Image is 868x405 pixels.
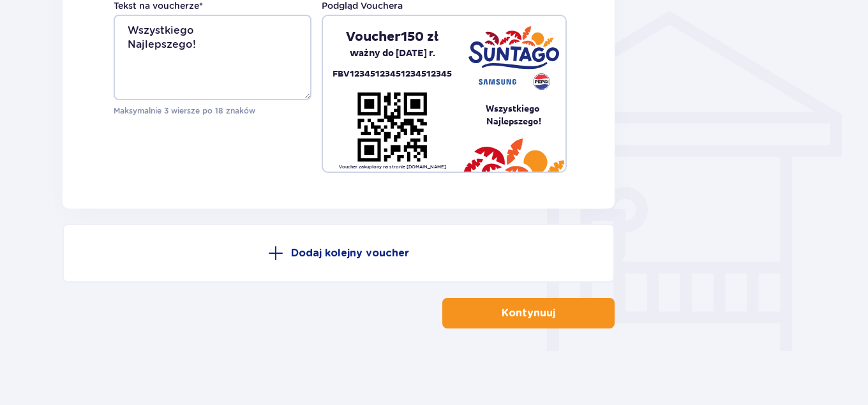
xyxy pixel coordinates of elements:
[502,306,555,320] p: Kontynuuj
[346,29,438,45] p: Voucher 150 zł
[339,164,446,170] p: Voucher zakupiony na stronie [DOMAIN_NAME]
[291,246,409,260] p: Dodaj kolejny voucher
[114,105,311,117] p: Maksymalnie 3 wiersze po 18 znaków
[63,224,615,283] button: Dodaj kolejny voucher
[468,26,559,90] img: Suntago - Samsung - Pepsi
[461,102,565,128] pre: Wszystkiego Najlepszego!
[114,15,311,100] textarea: Wszystkiego Najlepszego!
[350,45,435,62] p: ważny do [DATE] r.
[333,67,452,82] p: FBV12345123451234512345
[442,298,615,328] button: Kontynuuj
